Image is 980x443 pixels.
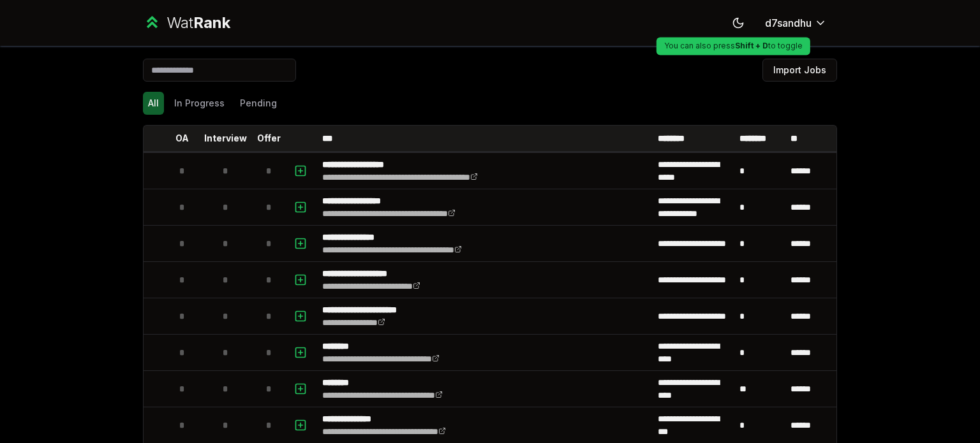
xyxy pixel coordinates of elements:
div: Wat [167,13,230,33]
p: Offer [257,132,281,145]
button: d7sandhu [755,11,837,34]
span: Rank [193,13,230,32]
button: In Progress [169,92,230,115]
button: All [143,92,164,115]
span: d7sandhu [765,15,812,31]
p: OA [175,132,189,145]
button: Import Jobs [762,59,837,82]
button: Pending [235,92,282,115]
p: Interview [204,132,247,145]
div: You can also press to toggle [657,37,810,55]
strong: Shift + D [735,41,768,50]
a: WatRank [143,13,230,33]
